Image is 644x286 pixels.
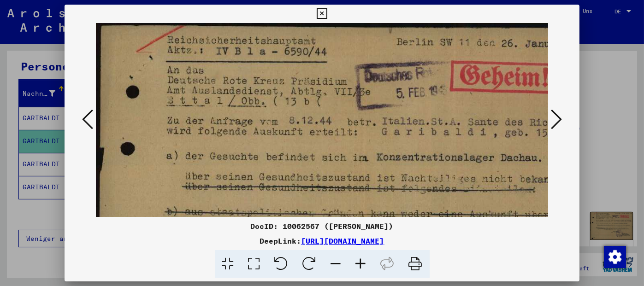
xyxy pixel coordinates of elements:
a: [URL][DOMAIN_NAME] [301,236,384,245]
div: Zustimmung ändern [603,245,626,268]
div: DeepLink: [65,235,580,246]
img: Zustimmung ändern [604,246,626,268]
div: DocID: 10062567 ([PERSON_NAME]) [65,221,580,232]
